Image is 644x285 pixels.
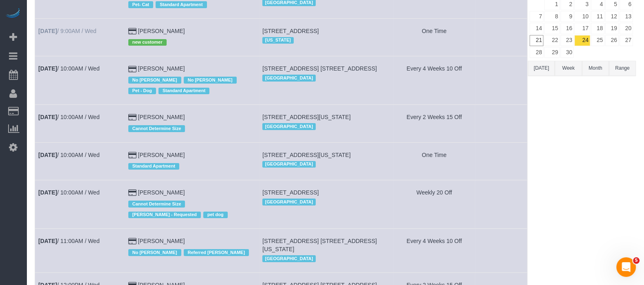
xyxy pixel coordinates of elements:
i: Credit Card Payment [128,152,136,158]
td: Assigned to [475,142,527,180]
a: 26 [605,35,619,46]
div: Location [262,197,390,207]
i: Credit Card Payment [128,239,136,244]
b: [DATE] [38,65,57,72]
button: Range [609,61,636,76]
a: 10 [574,11,590,22]
i: Credit Card Payment [128,115,136,120]
span: Standard Apartment [158,88,209,94]
td: Assigned to [475,18,527,56]
td: Assigned to [475,56,527,105]
b: [DATE] [38,114,57,120]
td: Service location [259,18,393,56]
td: Schedule date [35,180,125,229]
td: Schedule date [35,105,125,142]
td: Service location [259,56,393,105]
i: Credit Card Payment [128,29,136,34]
td: Customer [125,180,259,229]
button: Week [555,61,582,76]
td: Schedule date [35,18,125,56]
div: Location [262,35,390,46]
a: 18 [591,23,604,34]
a: 19 [605,23,619,34]
a: 21 [530,35,543,46]
span: [STREET_ADDRESS] [STREET_ADDRESS] [262,65,377,72]
span: No [PERSON_NAME] [128,77,181,83]
span: Standard Apartment [156,1,207,8]
img: Automaid Logo [5,8,21,20]
td: Frequency [393,18,475,56]
td: Assigned to [475,180,527,229]
td: Customer [125,56,259,105]
span: Standard Apartment [128,163,179,170]
b: [DATE] [38,152,57,158]
a: 20 [620,23,633,34]
i: Credit Card Payment [128,66,136,72]
i: Credit Card Payment [128,190,136,196]
a: 25 [591,35,604,46]
a: 14 [530,23,543,34]
span: [GEOGRAPHIC_DATA] [262,161,316,168]
button: [DATE] [528,61,555,76]
a: 15 [544,23,559,34]
a: [PERSON_NAME] [138,152,185,158]
td: Service location [259,180,393,229]
td: Assigned to [475,105,527,142]
span: Referred [PERSON_NAME] [184,249,249,256]
a: 16 [560,23,574,34]
span: [STREET_ADDRESS] [STREET_ADDRESS][US_STATE] [262,238,377,252]
a: 23 [560,35,574,46]
span: [STREET_ADDRESS][US_STATE] [262,114,351,120]
span: [GEOGRAPHIC_DATA] [262,199,316,205]
span: [PERSON_NAME] - Requested [128,212,201,218]
td: Customer [125,105,259,142]
td: Schedule date [35,142,125,180]
span: [GEOGRAPHIC_DATA] [262,255,316,262]
a: [PERSON_NAME] [138,238,185,244]
span: new customer [128,39,167,46]
a: 28 [530,47,543,58]
td: Customer [125,229,259,272]
td: Service location [259,105,393,142]
div: Location [262,121,390,132]
td: Frequency [393,142,475,180]
a: 7 [530,11,543,22]
a: [PERSON_NAME] [138,65,185,72]
td: Frequency [393,105,475,142]
a: 12 [605,11,619,22]
span: No [PERSON_NAME] [184,77,237,83]
span: 5 [633,257,640,264]
td: Schedule date [35,229,125,272]
a: [DATE]/ 9:00AM / Wed [38,28,97,34]
b: [DATE] [38,238,57,244]
span: [STREET_ADDRESS][US_STATE] [262,152,351,158]
div: Location [262,159,390,170]
iframe: Intercom live chat [616,257,636,277]
span: pet dog [203,212,228,218]
td: Service location [259,229,393,272]
a: [DATE]/ 10:00AM / Wed [38,114,99,120]
td: Frequency [393,229,475,272]
a: [PERSON_NAME] [138,28,185,34]
a: 9 [560,11,574,22]
a: 29 [544,47,559,58]
span: Cannot Determine Size [128,201,185,207]
span: No [PERSON_NAME] [128,249,181,256]
a: 22 [544,35,559,46]
div: Location [262,253,390,264]
a: 8 [544,11,559,22]
a: [DATE]/ 10:00AM / Wed [38,65,99,72]
span: [STREET_ADDRESS] [262,28,319,34]
td: Schedule date [35,56,125,105]
a: 27 [620,35,633,46]
td: Frequency [393,56,475,105]
span: Cannot Determine Size [128,125,185,132]
a: [PERSON_NAME] [138,114,185,120]
a: [PERSON_NAME] [138,189,185,196]
span: [GEOGRAPHIC_DATA] [262,123,316,130]
b: [DATE] [38,189,57,196]
span: [US_STATE] [262,37,293,44]
td: Service location [259,142,393,180]
a: [DATE]/ 11:00AM / Wed [38,238,99,244]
